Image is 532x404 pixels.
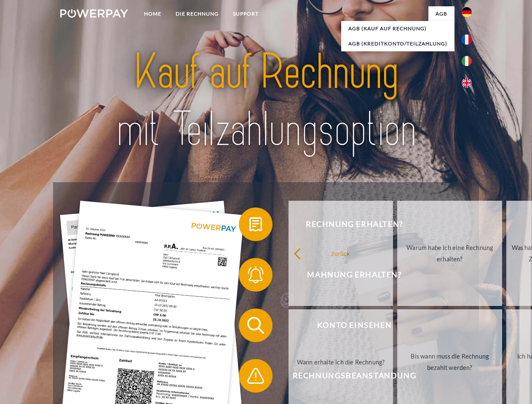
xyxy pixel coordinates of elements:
[462,7,472,17] img: de
[402,351,497,373] div: Bis wann muss die Rechnung bezahlt werden?
[239,359,458,393] button: Rechnungsbeanstandung
[462,78,472,88] img: en
[226,6,266,21] a: SUPPORT
[245,315,266,336] img: qb_search.svg
[341,21,454,36] a: AGB (Kauf auf Rechnung)
[402,242,497,265] div: Warum habe ich eine Rechnung erhalten?
[245,214,266,235] img: qb_bill.svg
[239,207,458,241] button: Rechnung erhalten?
[294,247,388,259] div: zurück
[462,56,472,66] img: it
[428,6,454,21] a: agb
[245,264,266,285] img: qb_bell.svg
[341,36,454,51] a: AGB (Kreditkonto/Teilzahlung)
[294,356,388,367] div: Wann erhalte ich die Rechnung?
[60,9,128,18] img: logo-powerpay-white.svg
[239,308,458,342] button: Konto einsehen
[239,258,458,292] button: Mahnung erhalten?
[137,6,168,21] a: Home
[462,35,472,45] img: fr
[245,365,266,386] img: qb_warning.svg
[168,6,226,21] a: DIE RECHNUNG
[80,40,452,161] img: title-powerpay_de.svg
